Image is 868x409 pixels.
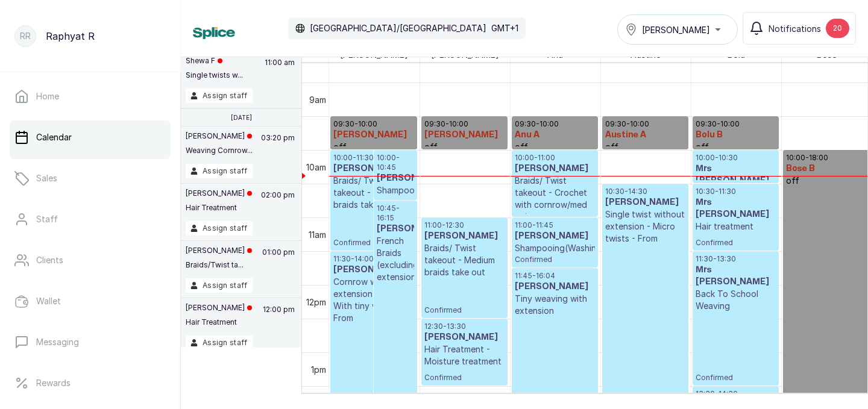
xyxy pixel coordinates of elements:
[186,164,253,178] button: Assign staff
[743,12,856,45] button: Notifications20
[186,221,253,236] button: Assign staff
[696,254,776,264] p: 11:30 - 13:30
[186,146,253,155] p: Weaving Cornrow...
[377,153,414,172] p: 10:00 - 10:45
[186,89,253,103] button: Assign staff
[306,228,329,241] div: 11am
[515,119,595,129] p: 09:30 - 10:00
[617,14,738,45] button: [PERSON_NAME]
[259,189,297,221] p: 02:00 pm
[259,131,297,164] p: 03:20 pm
[786,175,866,187] p: off
[377,196,414,206] span: Confirmed
[515,175,595,223] p: Braids/ Twist takeout - Crochet with cornrow/med twist
[696,238,776,248] span: Confirmed
[333,119,414,129] p: 09:30 - 10:00
[333,175,414,211] p: Braids/ Twist takeout - Medium braids take out
[333,141,414,153] p: off
[696,153,776,163] p: 10:00 - 10:30
[769,22,821,35] span: Notifications
[424,220,505,230] p: 11:00 - 12:30
[605,208,685,245] p: Single twist without extension - Micro twists - From
[304,161,329,173] div: 10am
[186,189,252,198] p: [PERSON_NAME]
[263,56,297,89] p: 11:00 am
[333,163,414,175] h3: [PERSON_NAME]
[36,172,57,184] p: Sales
[605,196,685,208] h3: [PERSON_NAME]
[36,90,59,102] p: Home
[826,19,849,38] div: 20
[696,196,776,220] h3: Mrs [PERSON_NAME]
[605,187,685,196] p: 10:30 - 14:30
[186,131,253,141] p: [PERSON_NAME]
[515,255,595,264] span: Confirmed
[696,141,776,153] p: off
[333,254,414,264] p: 11:30 - 14:00
[10,202,171,236] a: Staff
[424,129,505,141] h3: [PERSON_NAME]
[333,129,414,141] h3: [PERSON_NAME]
[186,56,243,66] p: Shewa F
[424,230,505,242] h3: [PERSON_NAME]
[260,246,297,278] p: 01:00 pm
[186,246,252,255] p: [PERSON_NAME]
[424,322,505,331] p: 12:30 - 13:30
[333,153,414,163] p: 10:00 - 11:30
[10,120,171,154] a: Calendar
[186,203,252,213] p: Hair Treatment
[186,278,253,293] button: Assign staff
[186,317,252,327] p: Hair Treatment
[515,271,595,281] p: 11:45 - 16:04
[786,153,866,163] p: 10:00 - 18:00
[515,129,595,141] h3: Anu A
[36,295,61,307] p: Wallet
[333,264,414,276] h3: [PERSON_NAME]
[696,373,776,382] span: Confirmed
[515,153,595,163] p: 10:00 - 11:00
[10,80,171,113] a: Home
[310,22,486,34] p: [GEOGRAPHIC_DATA]/[GEOGRAPHIC_DATA]
[10,366,171,400] a: Rewards
[424,141,505,153] p: off
[186,303,252,313] p: [PERSON_NAME]
[424,119,505,129] p: 09:30 - 10:00
[36,254,63,266] p: Clients
[696,187,776,196] p: 10:30 - 11:30
[377,204,414,223] p: 10:45 - 16:15
[696,389,776,399] p: 13:30 - 14:30
[10,161,171,195] a: Sales
[377,223,414,235] h3: [PERSON_NAME]
[696,264,776,288] h3: Mrs [PERSON_NAME]
[424,343,505,367] p: Hair Treatment - Moisture treatment
[515,242,595,254] p: Shampooing(Washing)
[36,131,72,143] p: Calendar
[696,129,776,141] h3: Bolu B
[696,163,776,187] h3: Mrs [PERSON_NAME]
[333,238,414,248] span: Confirmed
[10,325,171,359] a: Messaging
[424,305,505,315] span: Confirmed
[307,93,329,106] div: 9am
[515,220,595,230] p: 11:00 - 11:45
[36,377,71,389] p: Rewards
[10,243,171,277] a: Clients
[309,363,329,376] div: 1pm
[605,129,685,141] h3: Austine A
[10,284,171,318] a: Wallet
[605,119,685,129] p: 09:30 - 10:00
[20,30,31,42] p: RR
[642,23,710,36] span: [PERSON_NAME]
[186,70,243,80] p: Single twists w...
[186,336,253,350] button: Assign staff
[231,114,252,121] p: [DATE]
[515,163,595,175] h3: [PERSON_NAME]
[515,230,595,242] h3: [PERSON_NAME]
[491,22,518,34] p: GMT+1
[424,331,505,343] h3: [PERSON_NAME]
[333,276,414,324] p: Cornrow with extension - 2-4 With tiny weaving - From
[377,172,414,184] h3: [PERSON_NAME]
[515,141,595,153] p: off
[786,163,866,175] h3: Bose B
[696,288,776,312] p: Back To School Weaving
